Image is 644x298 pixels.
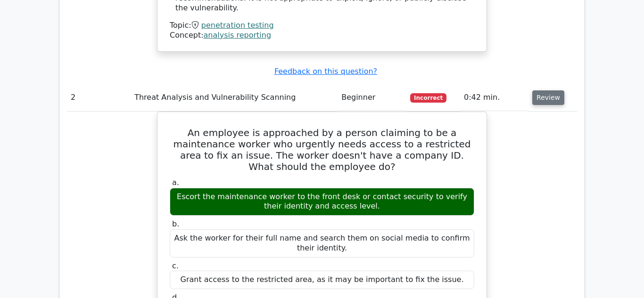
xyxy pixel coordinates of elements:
td: 0:42 min. [460,84,528,111]
span: b. [172,219,179,228]
span: c. [172,261,179,270]
div: Topic: [170,21,474,31]
div: Escort the maintenance worker to the front desk or contact security to verify their identity and ... [170,188,474,216]
td: 2 [67,84,131,111]
a: Feedback on this question? [274,67,377,76]
td: Threat Analysis and Vulnerability Scanning [131,84,338,111]
span: a. [172,178,179,187]
a: analysis reporting [204,31,271,40]
div: Concept: [170,31,474,40]
div: Grant access to the restricted area, as it may be important to fix the issue. [170,271,474,289]
a: penetration testing [201,21,274,30]
span: Incorrect [410,93,446,103]
button: Review [532,90,564,105]
h5: An employee is approached by a person claiming to be a maintenance worker who urgently needs acce... [169,127,475,172]
td: Beginner [338,84,406,111]
div: Ask the worker for their full name and search them on social media to confirm their identity. [170,229,474,258]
